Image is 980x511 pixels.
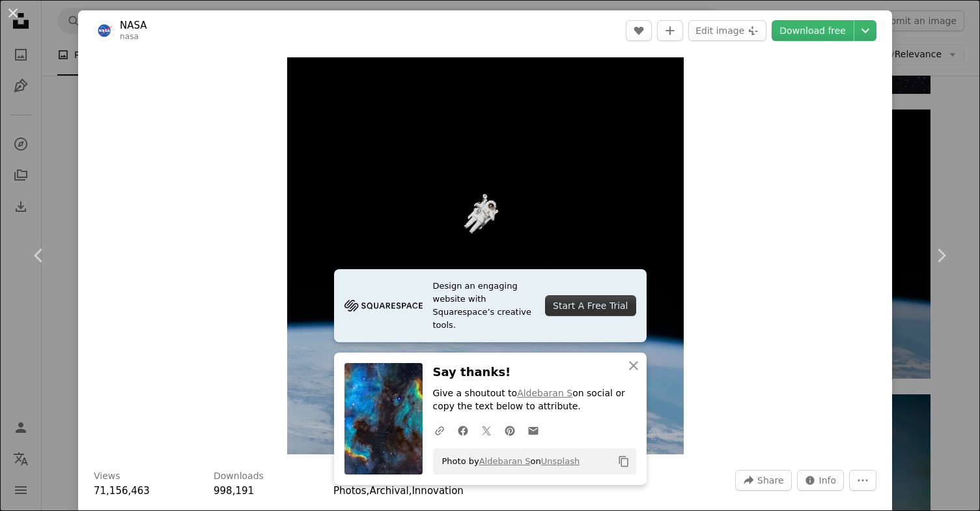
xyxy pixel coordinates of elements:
a: Next [902,193,980,318]
span: 71,156,463 [94,485,150,497]
h3: Say thanks! [433,363,636,382]
div: Start A Free Trial [545,295,636,316]
a: Unsplash [541,456,580,466]
span: , [409,485,412,497]
button: Choose download size [854,20,876,41]
p: Give a shoutout to on social or copy the text below to attribute. [433,387,636,413]
a: Share on Facebook [451,417,475,443]
a: Download free [772,20,854,41]
span: , [367,485,370,497]
span: Design an engaging website with Squarespace’s creative tools. [433,280,535,332]
a: Archival [369,485,408,497]
span: Info [819,471,837,490]
span: 998,191 [214,485,254,497]
a: Aldebaran S [517,388,572,398]
a: Aldebaran S [479,456,531,466]
button: Edit image [688,20,766,41]
button: Stats about this image [797,470,845,491]
span: Photo by on [436,451,580,472]
button: Share this image [735,470,791,491]
h3: Views [94,470,120,483]
img: file-1705255347840-230a6ab5bca9image [344,296,423,315]
a: Innovation [412,485,463,497]
img: Go to NASA's profile [94,20,115,41]
a: nasa [120,32,139,41]
button: More Actions [849,470,876,491]
img: astronaut in spacesuit floating in space [287,57,684,454]
span: Share [757,471,783,490]
button: Like [626,20,652,41]
a: Design an engaging website with Squarespace’s creative tools.Start A Free Trial [334,269,647,342]
a: Share on Pinterest [498,417,522,443]
h3: Downloads [214,470,264,483]
button: Zoom in on this image [287,57,684,454]
a: Share on Twitter [475,417,498,443]
button: Add to Collection [657,20,683,41]
a: Photos [333,485,367,497]
a: NASA [120,19,147,32]
a: Share over email [522,417,545,443]
button: Copy to clipboard [613,450,635,473]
